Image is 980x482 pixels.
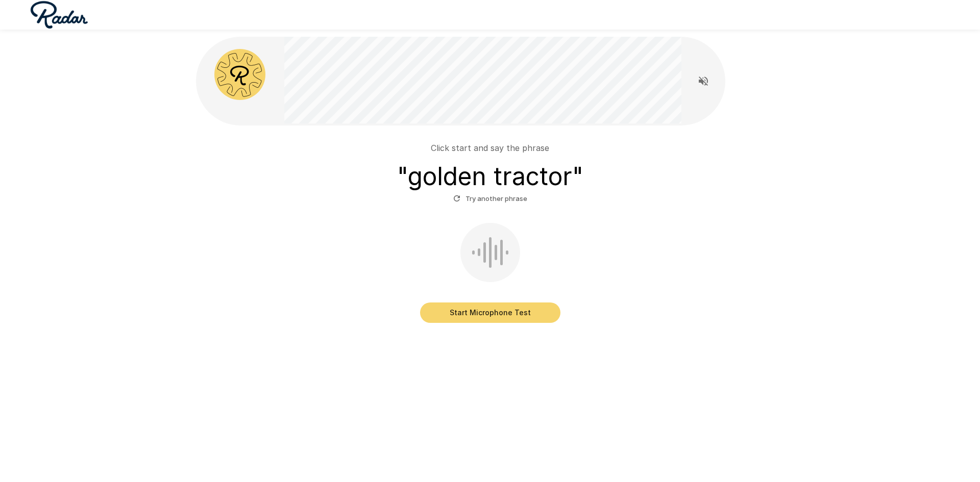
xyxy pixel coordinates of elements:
img: radar_avatar.png [214,49,265,100]
h3: " golden tractor " [397,162,583,191]
p: Click start and say the phrase [431,142,549,154]
button: Read questions aloud [693,71,714,91]
button: Start Microphone Test [420,302,560,323]
button: Try another phrase [451,191,530,207]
